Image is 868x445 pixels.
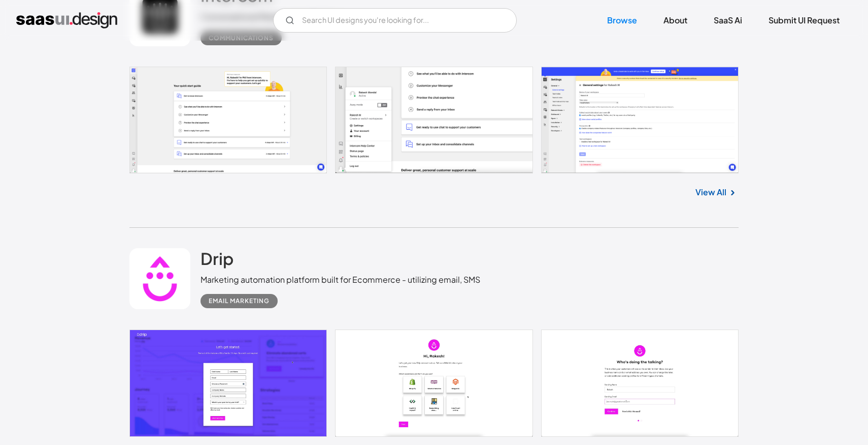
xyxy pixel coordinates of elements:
a: Drip [201,248,233,274]
a: home [16,12,117,28]
a: View All [695,186,726,198]
h2: Drip [201,248,233,269]
div: Email Marketing [209,295,270,307]
a: About [651,9,699,32]
a: SaaS Ai [702,9,754,32]
input: Search UI designs you're looking for... [273,8,517,33]
a: Submit UI Request [756,9,852,32]
form: Email Form [273,8,517,33]
div: Marketing automation platform built for Ecommerce - utilizing email, SMS [201,274,480,286]
a: Browse [595,9,649,32]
